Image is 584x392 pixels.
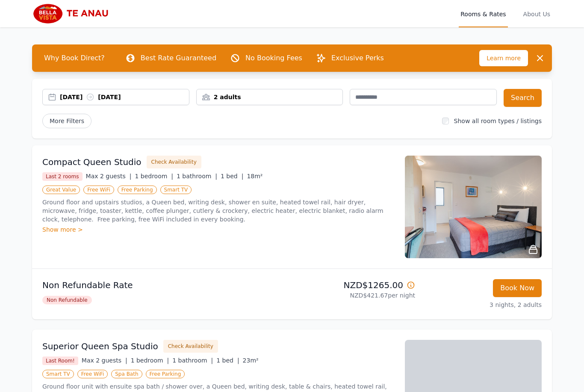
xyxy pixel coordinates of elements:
[77,370,108,378] span: Free WiFi
[82,357,127,364] span: Max 2 guests |
[331,53,384,63] p: Exclusive Perks
[131,357,169,364] span: 1 bedroom |
[111,370,142,378] span: Spa Bath
[42,186,80,194] span: Great Value
[160,186,192,194] span: Smart TV
[216,357,239,364] span: 1 bed |
[247,173,263,180] span: 18m²
[493,279,542,297] button: Book Now
[454,118,542,124] label: Show all room types / listings
[245,53,302,63] p: No Booking Fees
[118,186,157,194] span: Free Parking
[147,156,201,168] button: Check Availability
[42,114,91,128] span: More Filters
[42,296,92,304] span: Non Refundable
[42,172,83,181] span: Last 2 rooms
[135,173,173,180] span: 1 bedroom |
[422,301,542,309] p: 3 nights, 2 adults
[504,89,542,107] button: Search
[479,50,528,66] span: Learn more
[42,156,142,168] h3: Compact Queen Studio
[141,53,216,63] p: Best Rate Guaranteed
[60,93,189,101] div: [DATE] [DATE]
[221,173,243,180] span: 1 bed |
[172,357,213,364] span: 1 bathroom |
[42,357,78,365] span: Last Room!
[83,186,114,194] span: Free WiFi
[295,279,415,291] p: NZD$1265.00
[243,357,259,364] span: 23m²
[146,370,185,378] span: Free Parking
[42,340,158,352] h3: Superior Queen Spa Studio
[42,225,395,234] div: Show more >
[32,3,115,24] img: Bella Vista Te Anau
[37,50,112,67] span: Why Book Direct?
[42,370,74,378] span: Smart TV
[197,93,343,101] div: 2 adults
[177,173,217,180] span: 1 bathroom |
[163,340,218,353] button: Check Availability
[42,198,395,224] p: Ground floor and upstairs studios, a Queen bed, writing desk, shower en suite, heated towel rail,...
[42,279,289,291] p: Non Refundable Rate
[295,291,415,300] p: NZD$421.67 per night
[86,173,132,180] span: Max 2 guests |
